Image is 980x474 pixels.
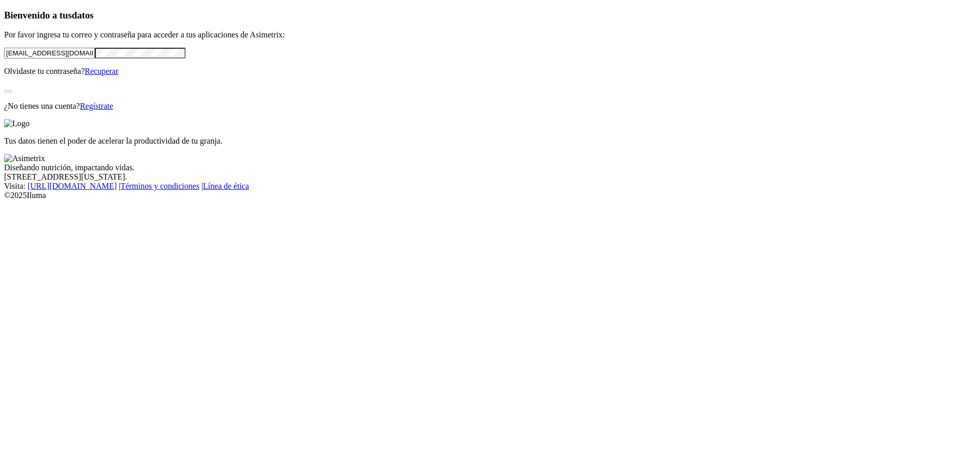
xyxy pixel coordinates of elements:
img: Logo [4,119,30,128]
p: ¿No tienes una cuenta? [4,102,976,111]
p: Olvidaste tu contraseña? [4,67,976,76]
a: Línea de ética [203,182,249,190]
div: Visita : | | [4,182,976,191]
div: © 2025 Iluma [4,191,976,200]
p: Por favor ingresa tu correo y contraseña para acceder a tus aplicaciones de Asimetrix: [4,30,976,39]
a: [URL][DOMAIN_NAME] [28,182,117,190]
h3: Bienvenido a tus [4,10,976,21]
div: [STREET_ADDRESS][US_STATE]. [4,172,976,182]
span: datos [72,10,94,21]
a: Términos y condiciones [120,182,199,190]
p: Tus datos tienen el poder de acelerar la productividad de tu granja. [4,136,976,146]
a: Regístrate [80,102,113,110]
div: Diseñando nutrición, impactando vidas. [4,163,976,172]
img: Asimetrix [4,154,45,163]
input: Tu correo [4,48,95,58]
a: Recuperar [85,67,118,75]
